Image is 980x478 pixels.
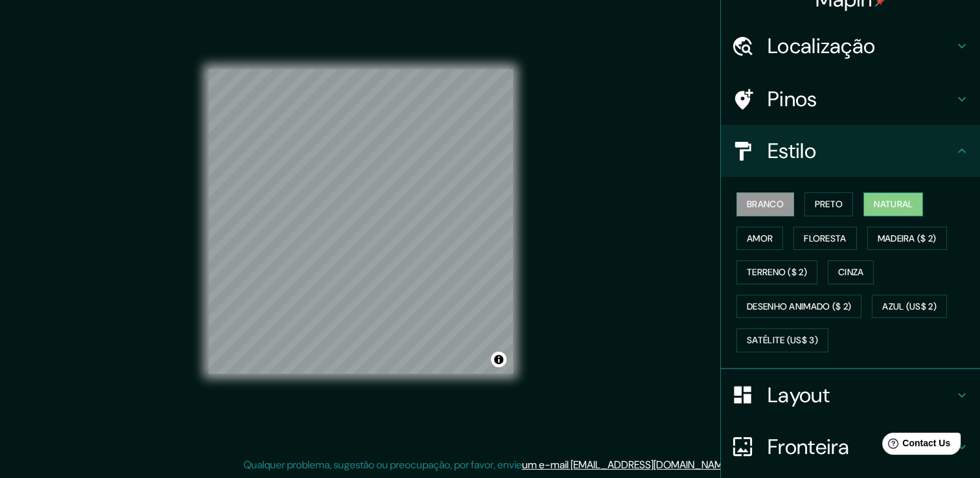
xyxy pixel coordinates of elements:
div: Localização [721,20,980,72]
button: Natural [863,192,923,216]
div: Pinos [721,73,980,125]
font: Floresta [804,231,846,247]
button: Satélite (US$ 3) [736,328,828,352]
button: Azul (US$ 2) [872,295,947,319]
font: Natural [874,196,913,212]
font: Preto [815,196,843,212]
button: Desenho animado ($ 2) [736,295,861,319]
font: Cinza [838,264,864,280]
font: Satélite (US$ 3) [747,332,818,348]
font: Madeira ($ 2) [878,231,937,247]
button: Preto [804,192,854,216]
button: Amor [736,227,783,251]
h4: Pinos [768,86,954,112]
p: Qualquer problema, sugestão ou preocupação, por favor, envie . [244,457,733,473]
font: Terreno ($ 2) [747,264,807,280]
h4: Fronteira [768,434,954,460]
div: Fronteira [721,421,980,473]
button: Madeira ($ 2) [867,227,947,251]
font: Branco [747,196,784,212]
font: Amor [747,231,773,247]
button: Floresta [793,227,856,251]
font: Azul (US$ 2) [882,299,937,315]
div: Layout [721,369,980,421]
button: Branco [736,192,794,216]
font: Desenho animado ($ 2) [747,299,851,315]
button: Cinza [828,260,874,284]
div: Estilo [721,125,980,177]
a: um e-mail [EMAIL_ADDRESS][DOMAIN_NAME] [522,458,731,472]
canvas: Mapa [209,69,513,374]
button: Alternar atribuição [491,352,507,367]
h4: Layout [768,382,954,408]
h4: Localização [768,33,954,59]
h4: Estilo [768,138,954,164]
iframe: Help widget launcher [865,427,966,464]
button: Terreno ($ 2) [736,260,817,284]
